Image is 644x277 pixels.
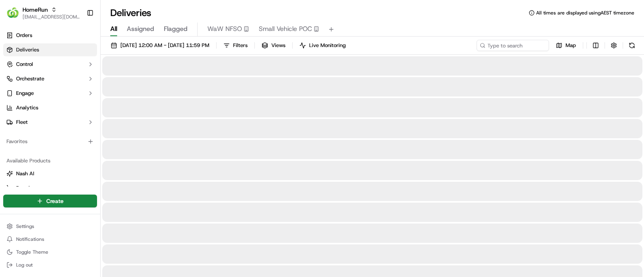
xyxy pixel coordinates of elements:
span: Log out [16,262,33,268]
span: Notifications [16,236,44,242]
button: Views [258,40,289,51]
span: Nash AI [16,170,34,177]
button: Fleet [3,116,97,129]
a: Analytics [3,101,97,114]
button: HomeRunHomeRun[EMAIL_ADDRESS][DOMAIN_NAME] [3,3,83,23]
span: All times are displayed using AEST timezone [536,10,634,16]
span: Settings [16,223,34,230]
button: Notifications [3,234,97,245]
button: Filters [220,40,251,51]
div: Favorites [3,135,97,148]
span: Control [16,61,33,68]
a: Deliveries [3,43,97,56]
span: Toggle Theme [16,249,48,255]
span: Orders [16,32,32,39]
span: Engage [16,90,34,97]
span: Assigned [127,24,154,34]
span: Fleet [16,119,28,126]
span: Flagged [164,24,188,34]
a: Promise [6,185,94,192]
button: Engage [3,87,97,100]
a: Orders [3,29,97,42]
span: Views [271,42,285,49]
span: Map [566,42,576,49]
button: Nash AI [3,167,97,180]
button: [EMAIL_ADDRESS][DOMAIN_NAME] [23,14,80,20]
span: [DATE] 12:00 AM - [DATE] 11:59 PM [120,42,209,49]
span: Create [46,197,64,205]
a: Nash AI [6,170,94,177]
button: Control [3,58,97,71]
span: WaW NFSO [207,24,242,34]
span: Filters [233,42,248,49]
span: Small Vehicle POC [259,24,312,34]
h1: Deliveries [110,6,151,19]
button: Settings [3,221,97,232]
button: Log out [3,259,97,271]
button: Orchestrate [3,72,97,85]
span: All [110,24,117,34]
button: Promise [3,182,97,195]
span: Analytics [16,104,38,111]
button: Toggle Theme [3,246,97,258]
button: Create [3,195,97,207]
button: [DATE] 12:00 AM - [DATE] 11:59 PM [107,40,213,51]
button: Refresh [626,40,638,51]
span: Promise [16,185,35,192]
span: Orchestrate [16,75,44,82]
span: Deliveries [16,46,39,53]
span: Live Monitoring [309,42,346,49]
div: Available Products [3,154,97,167]
button: Live Monitoring [296,40,349,51]
button: HomeRun [23,6,48,14]
button: Map [552,40,580,51]
input: Type to search [477,40,549,51]
img: HomeRun [6,6,19,19]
